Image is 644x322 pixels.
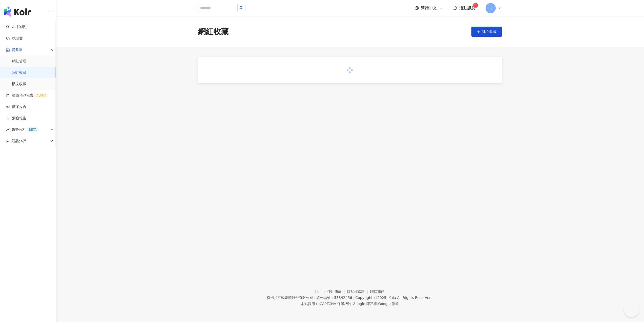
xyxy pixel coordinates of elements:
[6,36,23,41] a: 找貼文
[12,135,26,147] span: 競品分析
[12,70,26,75] a: 網紅收藏
[421,5,437,11] span: 繁體中文
[353,296,354,300] span: |
[377,302,378,306] span: |
[198,26,228,37] div: 網紅收藏
[314,296,315,300] span: |
[327,290,347,294] a: 使用條款
[353,302,377,306] a: Google 隱私權
[351,302,353,306] span: |
[315,290,327,294] a: Kolr
[474,4,476,7] span: 3
[471,27,502,37] button: 建立收藏
[6,128,10,131] span: rise
[355,296,432,300] div: Copyright © 2025 All Rights Reserved.
[12,59,26,64] a: 網紅管理
[27,127,38,132] div: BETA
[347,290,370,294] a: 隱私權保護
[4,7,31,17] img: logo
[6,116,26,121] a: 洞察報告
[459,6,475,10] span: 活動訊息
[489,5,492,11] span: B
[387,296,396,300] a: iKala
[301,301,399,307] span: 本站採用 reCAPTCHA 保護機制
[6,25,27,30] a: searchAI 找網紅
[378,302,399,306] a: Google 條款
[316,296,352,300] div: 統一編號：53342456
[12,82,26,87] a: 貼文收藏
[624,302,639,317] iframe: Help Scout Beacon - Open
[370,290,384,294] a: 聯絡我們
[473,3,478,8] sup: 3
[240,6,243,10] span: search
[12,44,22,55] span: 資源庫
[267,296,313,300] div: 愛卡拉互動媒體股份有限公司
[12,124,38,135] span: 趨勢分析
[6,104,26,109] a: 商案媒合
[482,30,496,34] span: 建立收藏
[6,93,48,98] a: 效益預測報告ALPHA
